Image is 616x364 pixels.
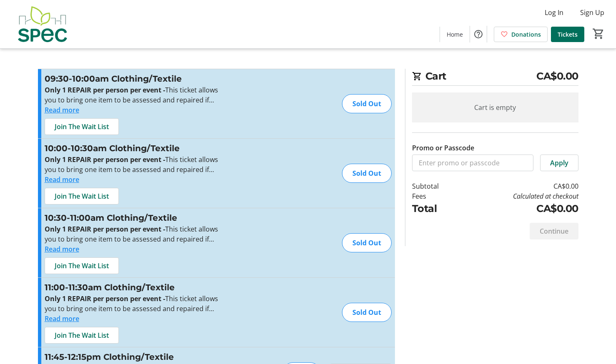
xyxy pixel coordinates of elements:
span: Join The Wait List [55,261,109,271]
label: Promo or Passcode [412,143,474,153]
img: SPEC's Logo [5,3,79,45]
h3: 09:30-10:00am Clothing/Textile [45,72,227,85]
strong: Only 1 REPAIR per person per event - [45,224,165,234]
span: Join The Wait List [55,122,109,132]
h3: 10:30-11:00am Clothing/Textile [45,212,227,224]
span: Join The Wait List [55,191,109,201]
span: Apply [550,158,568,168]
div: Cart is empty [412,92,578,122]
td: Total [412,201,460,216]
td: Fees [412,191,460,201]
div: Sold Out [342,303,392,322]
button: Log In [538,6,570,19]
a: Tickets [551,27,584,42]
strong: Only 1 REPAIR per person per event - [45,85,165,95]
button: Join The Wait List [45,327,119,344]
div: Sold Out [342,94,392,113]
button: Read more [45,314,79,324]
button: Read more [45,105,79,115]
a: Donations [494,27,548,42]
p: This ticket allows you to bring one item to be assessed and repaired if possible at the time stated. [45,224,227,244]
button: Cart [591,26,606,41]
p: This ticket allows you to bring one item to be assessed and repaired if possible at the time stated. [45,155,227,175]
button: Join The Wait List [45,118,119,135]
button: Read more [45,175,79,184]
h3: 11:45-12:15pm Clothing/Textile [45,351,227,363]
button: Help [470,26,487,42]
span: Tickets [558,30,578,39]
input: Enter promo or passcode [412,155,533,171]
td: CA$0.00 [460,181,578,191]
td: Calculated at checkout [460,191,578,201]
div: Sold Out [342,164,392,183]
h3: 10:00-10:30am Clothing/Textile [45,142,227,155]
span: CA$0.00 [536,69,578,84]
span: Sign Up [580,7,604,17]
button: Apply [540,155,578,171]
span: Donations [511,30,541,39]
strong: Only 1 REPAIR per person per event - [45,294,165,303]
p: This ticket allows you to bring one item to be assessed and repaired if possible at the time stated. [45,85,227,105]
a: Home [440,27,470,42]
button: Read more [45,244,79,254]
h3: 11:00-11:30am Clothing/Textile [45,281,227,294]
p: This ticket allows you to bring one item to be assessed and repaired if possible at the time stated. [45,294,227,314]
button: Join The Wait List [45,188,119,204]
div: Sold Out [342,233,392,252]
strong: Only 1 REPAIR per person per event - [45,155,165,164]
button: Sign Up [573,6,611,19]
span: Home [447,30,463,39]
span: Log In [545,7,563,17]
span: Join The Wait List [55,330,109,340]
td: CA$0.00 [460,201,578,216]
td: Subtotal [412,181,460,191]
button: Join The Wait List [45,257,119,274]
h2: Cart [412,69,578,86]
